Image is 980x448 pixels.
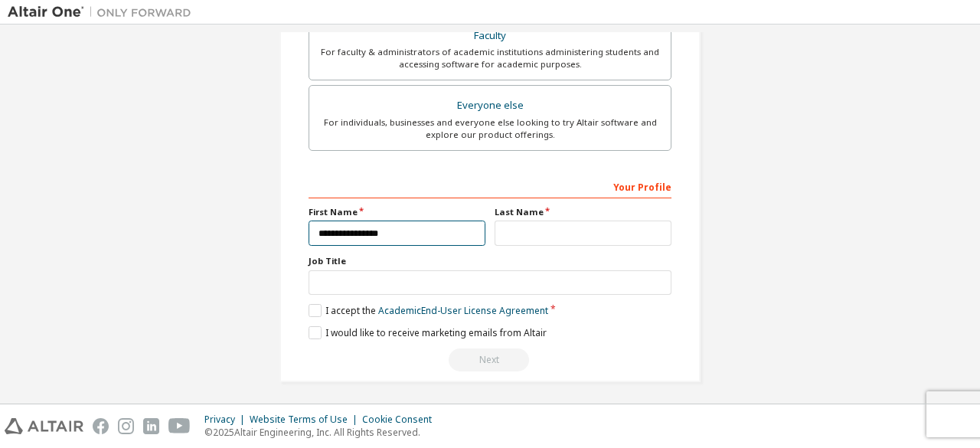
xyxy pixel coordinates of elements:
div: For individuals, businesses and everyone else looking to try Altair software and explore our prod... [318,116,661,141]
div: Website Terms of Use [250,414,362,426]
img: youtube.svg [168,418,191,434]
a: Academic End-User License Agreement [378,304,548,317]
img: linkedin.svg [143,418,159,434]
div: For faculty & administrators of academic institutions administering students and accessing softwa... [318,46,661,70]
div: Cookie Consent [362,414,441,426]
p: © 2025 Altair Engineering, Inc. All Rights Reserved. [204,426,441,439]
div: Your Profile [309,174,671,198]
div: Everyone else [318,95,661,116]
label: I accept the [309,304,548,317]
img: altair_logo.svg [5,418,83,434]
img: instagram.svg [118,418,134,434]
label: Last Name [495,206,671,218]
label: Job Title [309,255,671,267]
img: facebook.svg [93,418,109,434]
div: Privacy [204,414,250,426]
label: First Name [309,206,485,218]
div: Read and acccept EULA to continue [309,348,671,371]
img: Altair One [8,5,199,20]
label: I would like to receive marketing emails from Altair [309,326,547,339]
div: Faculty [318,25,661,47]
